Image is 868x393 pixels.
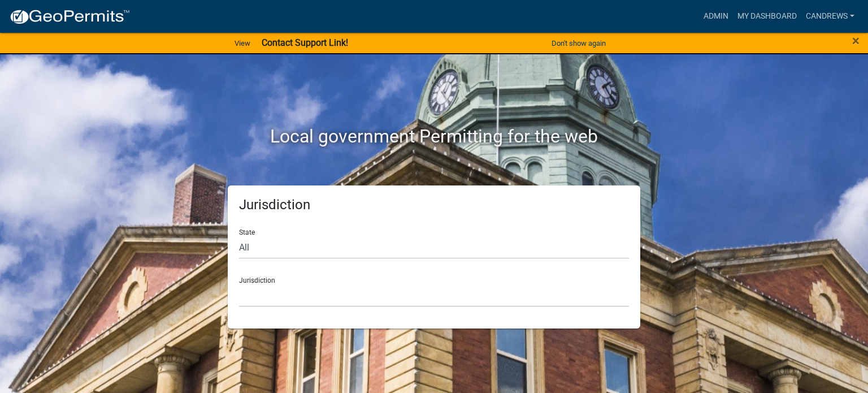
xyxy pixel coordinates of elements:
strong: Contact Support Link! [262,37,348,48]
a: View [230,34,255,53]
a: My Dashboard [733,6,801,27]
h5: Jurisdiction [239,197,629,213]
button: Close [852,34,860,47]
span: × [852,33,860,49]
a: candrews [801,6,859,27]
h2: Local government Permitting for the web [120,126,748,147]
button: Don't show again [547,34,610,53]
a: Admin [699,6,733,27]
